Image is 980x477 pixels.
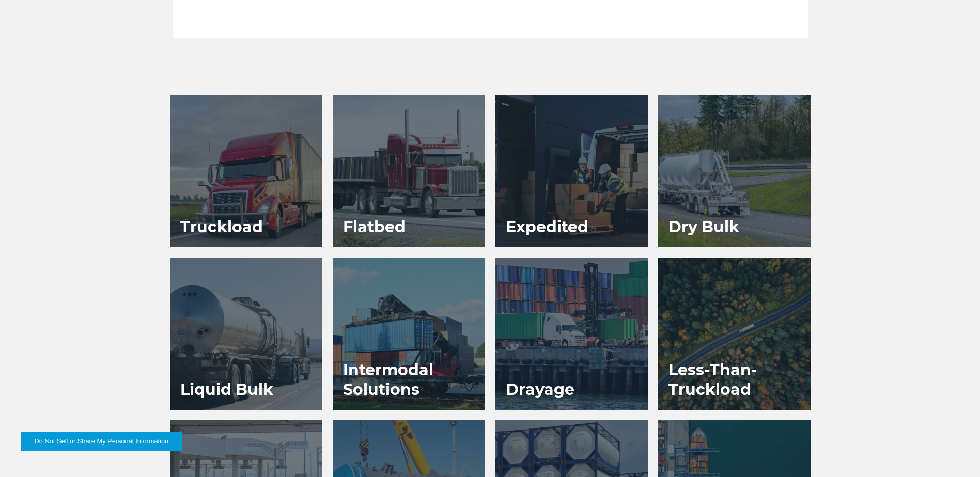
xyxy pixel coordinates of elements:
[658,207,750,247] h3: Dry Bulk
[170,258,322,410] a: Liquid Bulk
[495,207,599,247] h3: Expedited
[170,207,273,247] h3: Truckload
[658,350,811,410] h3: Less-Than-Truckload
[333,207,416,247] h3: Flatbed
[170,370,284,410] h3: Liquid Bulk
[170,95,322,247] a: Truckload
[658,258,811,410] a: Less-Than-Truckload
[495,95,648,247] a: Expedited
[495,258,648,410] a: Drayage
[333,95,485,247] a: Flatbed
[333,258,485,410] a: Intermodal Solutions
[495,370,585,410] h3: Drayage
[21,432,182,451] button: Do Not Sell or Share My Personal Information
[658,95,811,247] a: Dry Bulk
[333,350,485,410] h3: Intermodal Solutions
